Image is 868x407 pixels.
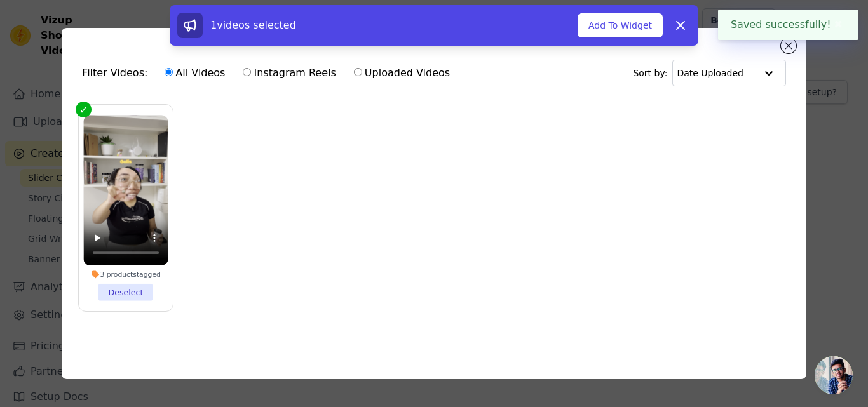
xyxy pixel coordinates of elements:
[815,356,853,394] a: Open chat
[210,19,296,31] span: 1 videos selected
[718,10,858,40] div: Saved successfully!
[82,58,457,88] div: Filter Videos:
[578,13,663,37] button: Add To Widget
[831,17,846,32] button: Close
[633,60,786,86] div: Sort by:
[242,65,336,81] label: Instagram Reels
[83,270,168,279] div: 3 products tagged
[353,65,451,81] label: Uploaded Videos
[164,65,226,81] label: All Videos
